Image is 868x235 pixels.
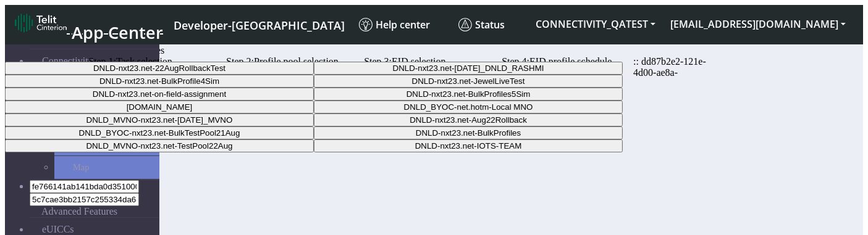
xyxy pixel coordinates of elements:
[5,62,314,75] button: DNLD-nxt23.net-22AugRollbackTest
[30,49,159,84] a: Connectivity Management
[354,13,453,36] a: Help center
[82,56,709,102] div: :: dd87b2e2-121e-4d00-ae8a-d075df8e0e86 +++ DNLD-nxt23.net-BulkProfiles :: dd87b2e2-121e-4d00-ae8...
[72,21,163,44] span: App Center
[458,18,472,31] img: status.svg
[5,75,314,88] button: DNLD-nxt23.net-BulkProfile4Sim
[82,45,709,56] div: Enable Bulk Profiles
[5,139,314,152] button: DNLD_MVNO-nxt23.net-TestPool22Aug
[314,126,623,139] button: DNLD-nxt23.net-BulkProfiles
[314,113,623,126] button: DNLD-nxt23.net-Aug22Rollback
[528,13,663,35] button: CONNECTIVITY_QATEST
[173,13,344,36] a: Your current platform instance
[88,56,214,71] btn: Step 1: Task selection
[41,206,117,217] span: Advanced Features
[359,18,430,31] span: Help center
[5,88,314,101] button: DNLD-nxt23.net-on-field-assignment
[314,101,623,113] button: DNLD_BYOC-net.hotm-Local MNO
[15,13,67,33] img: logo-telit-cinterion-gw-new.png
[5,101,314,113] button: [DOMAIN_NAME]
[314,75,623,88] button: DNLD-nxt23.net-JewelLiveTest
[458,18,505,31] span: Status
[314,62,623,75] button: DNLD-nxt23.net-[DATE]_DNLD_RASHMI
[226,56,352,71] btn: Step 2: Profile pool selection
[359,18,373,31] img: knowledge.svg
[73,162,89,173] span: Map
[453,13,528,36] a: Status
[15,10,161,39] a: App Center
[5,62,863,152] div: DNLD-nxt23.net-BulkProfiles
[314,139,623,152] button: DNLD-nxt23.net-IOTS-TEAM
[5,113,314,126] button: DNLD_MVNO-nxt23.net-[DATE]_MVNO
[174,18,345,33] span: Developer-[GEOGRAPHIC_DATA]
[314,88,623,101] button: DNLD-nxt23.net-BulkProfiles5Sim
[364,56,489,71] btn: Step 3: EID selection
[502,56,627,71] btn: Step 4: EID profile schedule
[663,13,853,35] button: [EMAIL_ADDRESS][DOMAIN_NAME]
[54,156,159,179] a: Map
[5,126,314,139] button: DNLD_BYOC-nxt23.net-BulkTestPool21Aug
